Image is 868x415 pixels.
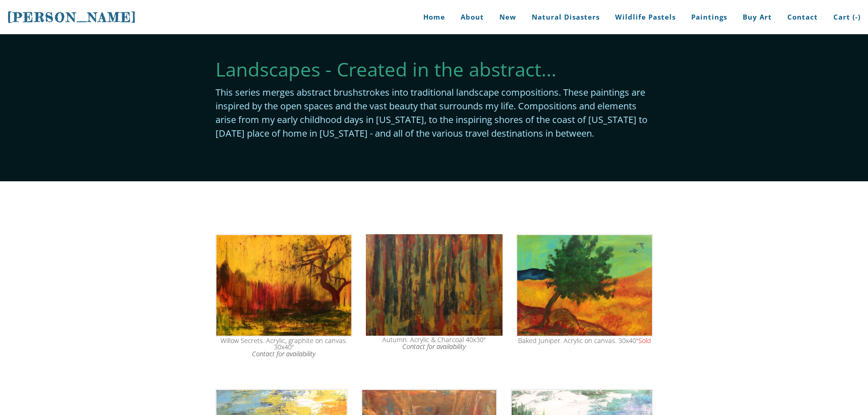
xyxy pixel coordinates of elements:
div: Willow Secrets. Acrylic, graphite on canvas. 30x40" [216,338,351,357]
a: Contact for availability [252,349,315,358]
span: - [855,12,858,21]
div: Baked Juniper. Acrylic on canvas. 30x40" [517,338,652,344]
h2: Landscapes - Created in the abstract... [216,60,653,79]
a: Contact for availability [402,342,466,351]
font: Sold [638,336,651,345]
img: juniper tree painting [516,234,653,337]
div: Autumn. Acrylic & Charcoal 40x30" [366,337,503,350]
a: [PERSON_NAME] [7,9,137,26]
span: [PERSON_NAME] [7,10,137,25]
div: This series merges abstract brushstrokes into traditional landscape compositions. These paintings... [216,86,653,140]
img: abstract fall [366,234,503,336]
img: abstract yellow and gold willow tree painting [216,234,352,337]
